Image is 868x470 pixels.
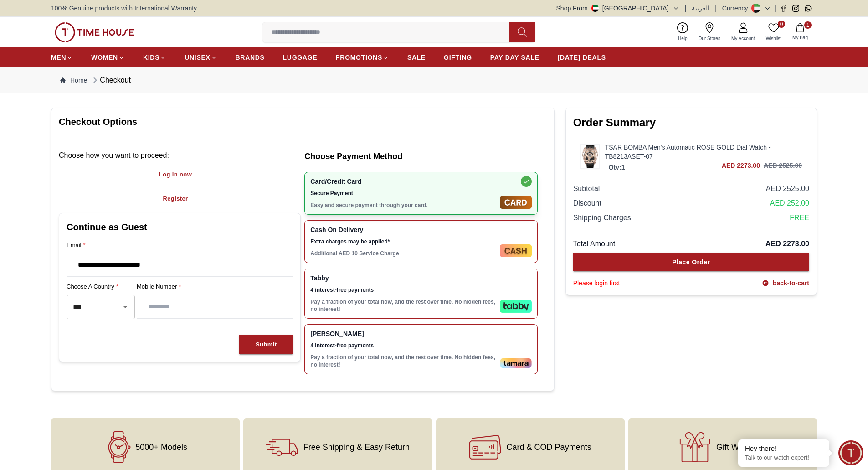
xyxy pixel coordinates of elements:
[764,161,802,170] h3: AED 2525.00
[838,440,863,465] div: Chat Widget
[762,35,785,42] span: Wishlist
[716,443,766,452] span: Gift Wrapping
[59,189,301,209] a: Register
[693,21,726,44] a: Our Stores
[256,340,277,350] div: Submit
[310,190,496,197] span: Secure Payment
[283,49,318,66] a: LUGGAGE
[573,183,600,194] span: Subtotal
[310,178,496,185] span: Card/Credit Card
[728,35,759,42] span: My Account
[673,21,693,44] a: Help
[185,49,217,66] a: UNISEX
[674,35,691,42] span: Help
[490,53,539,62] span: PAY DAY SALE
[573,238,616,249] span: Total Amount
[310,330,496,337] span: [PERSON_NAME]
[805,5,812,12] a: Whatsapp
[310,354,496,368] p: Pay a fraction of your total now, and the rest over time. No hidden fees, no interest!
[91,75,131,86] div: Checkout
[787,21,813,43] button: 1My Bag
[310,250,496,257] p: Additional AED 10 Service Charge
[556,4,679,13] button: Shop From[GEOGRAPHIC_DATA]
[780,5,787,12] a: Facebook
[789,34,812,41] span: My Bag
[765,238,809,249] span: AED 2273.00
[790,212,809,223] span: FREE
[722,161,760,170] span: AED 2273.00
[310,226,496,233] span: Cash On Delivery
[91,49,125,66] a: WOMEN
[591,5,599,12] img: United Arab Emirates
[804,21,812,29] span: 1
[59,165,301,185] a: Log in now
[239,335,293,355] button: Submit
[444,53,472,62] span: GIFTING
[581,145,599,168] img: ...
[558,53,606,62] span: [DATE] DEALS
[283,53,318,62] span: LUGGAGE
[792,5,799,12] a: Instagram
[67,282,120,291] span: Choose a country
[137,282,293,291] label: Mobile Number
[185,53,210,62] span: UNISEX
[573,212,631,223] span: Shipping Charges
[766,183,809,194] span: AED 2525.00
[67,221,293,233] h2: Continue as Guest
[778,21,785,28] span: 0
[500,358,532,368] img: Tamara
[59,115,547,128] h1: Checkout Options
[91,53,118,62] span: WOMEN
[573,115,809,130] h2: Order Summary
[444,49,472,66] a: GIFTING
[490,49,539,66] a: PAY DAY SALE
[558,49,606,66] a: [DATE] DEALS
[51,4,197,13] span: 100% Genuine products with International Warranty
[760,21,787,44] a: 0Wishlist
[51,49,73,66] a: MEN
[573,198,601,209] span: Discount
[310,286,496,294] span: 4 interest-free payments
[605,143,802,161] a: TSAR BOMBA Men's Automatic ROSE GOLD Dial Watch - TB8213ASET-07
[695,35,724,42] span: Our Stores
[310,238,496,245] span: Extra charges may be applied*
[407,49,426,66] a: SALE
[770,198,809,209] span: AED 252.00
[507,443,591,452] span: Card & COD Payments
[685,4,687,13] span: |
[335,53,382,62] span: PROMOTIONS
[407,53,426,62] span: SALE
[692,4,709,13] button: العربية
[500,196,532,209] img: Card/Credit Card
[762,279,809,288] a: back-to-cart
[55,22,134,42] img: ...
[745,444,822,453] div: Hey there!
[143,53,159,62] span: KIDS
[500,300,532,313] img: Tabby
[500,244,532,257] img: Cash On Delivery
[59,189,292,209] button: Register
[59,150,301,161] p: Choose how you want to proceed :
[135,443,187,452] span: 5000+ Models
[59,165,292,185] button: Log in now
[51,67,817,93] nav: Breadcrumb
[119,300,132,313] button: Open
[304,150,546,163] h2: Choose Payment Method
[672,258,710,267] div: Place Order
[335,49,389,66] a: PROMOTIONS
[573,253,809,271] button: Place Order
[159,170,192,180] div: Log in now
[715,4,717,13] span: |
[310,274,496,282] span: Tabby
[143,49,166,66] a: KIDS
[303,443,410,452] span: Free Shipping & Easy Return
[607,163,627,172] p: Qty: 1
[722,4,752,13] div: Currency
[163,194,188,204] div: Register
[236,49,265,66] a: BRANDS
[67,241,293,250] label: Email
[573,279,620,288] div: Please login first
[236,53,265,62] span: BRANDS
[310,201,496,209] p: Easy and secure payment through your card.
